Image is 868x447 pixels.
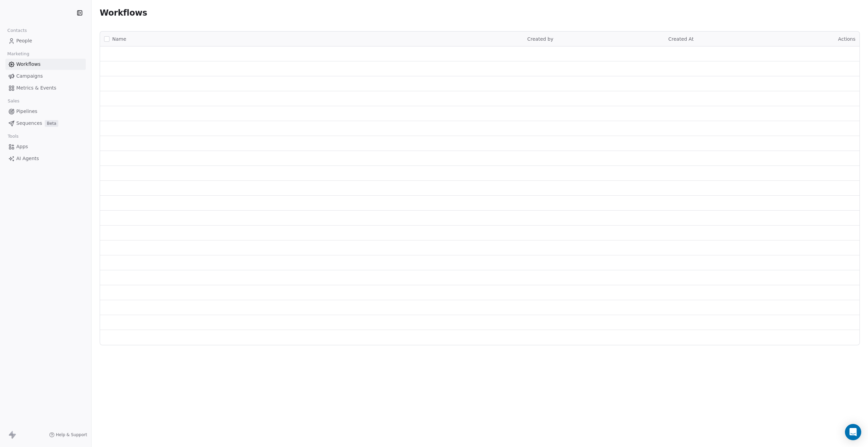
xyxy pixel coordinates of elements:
[16,155,39,162] span: AI Agents
[16,120,42,127] span: Sequences
[5,59,86,70] a: Workflows
[16,37,32,44] span: People
[56,432,87,438] span: Help & Support
[845,424,861,440] div: Open Intercom Messenger
[100,8,147,18] span: Workflows
[5,71,86,82] a: Campaigns
[5,131,21,141] span: Tools
[5,96,22,106] span: Sales
[5,35,86,46] a: People
[112,36,126,43] span: Name
[5,82,86,94] a: Metrics & Events
[527,36,553,42] span: Created by
[49,432,87,438] a: Help & Support
[16,108,37,115] span: Pipelines
[4,49,32,59] span: Marketing
[16,143,28,150] span: Apps
[5,141,86,152] a: Apps
[16,84,56,92] span: Metrics & Events
[5,118,86,129] a: SequencesBeta
[16,61,41,68] span: Workflows
[45,120,58,127] span: Beta
[16,73,43,80] span: Campaigns
[4,25,30,36] span: Contacts
[668,36,694,42] span: Created At
[5,106,86,117] a: Pipelines
[838,36,855,42] span: Actions
[5,153,86,164] a: AI Agents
